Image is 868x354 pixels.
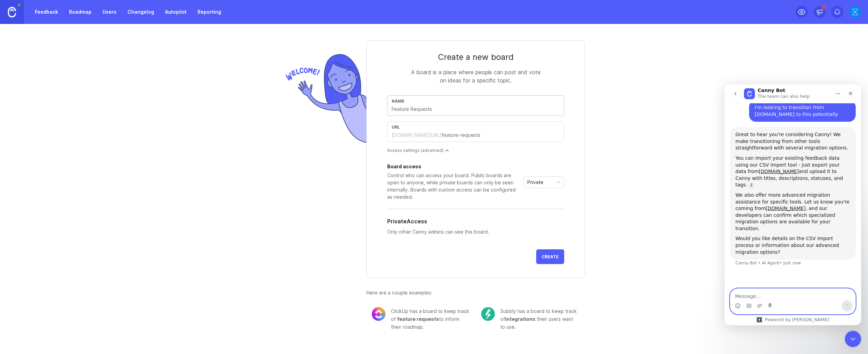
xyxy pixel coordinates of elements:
a: Feedback [31,6,62,18]
a: Changelog [123,6,158,18]
img: welcome-img-178bf9fb836d0a1529256ffe415d7085.png [283,51,366,146]
div: url [392,124,560,130]
a: Reporting [193,6,225,18]
div: Here are a couple examples: [366,289,585,297]
img: c104e91677ce72f6b937eb7b5afb1e94.png [481,307,495,321]
div: Control who can access your board. Public boards are open to anyone, while private boards can onl... [387,172,520,200]
img: 8cacae02fdad0b0645cb845173069bf5.png [372,307,385,321]
input: Feature Requests [392,105,560,113]
img: Canny Home [8,7,16,17]
span: integrations [505,316,535,322]
div: Access settings (advanced) [387,147,564,153]
div: Name [392,99,560,104]
img: Keith Choy [849,6,861,18]
h5: Private Access [387,217,427,225]
span: Create [542,254,559,259]
div: A board is a place where people can post and vote on ideas for a specific topic. [407,68,544,84]
a: Roadmap [65,6,96,18]
span: Private [527,179,543,186]
div: Subbly has a board to keep track of their users want to use. [500,307,580,331]
iframe: Intercom live chat [845,331,861,347]
div: [DOMAIN_NAME][URL] [392,132,442,139]
input: feature-requests [442,131,560,139]
div: Board access [387,164,520,169]
iframe: Intercom live chat [724,84,861,325]
div: toggle menu [523,176,564,188]
span: feature requests [397,316,439,322]
p: Only other Canny admins can see this board. [387,228,564,236]
div: ClickUp has a board to keep track of to inform their roadmap. [391,307,470,331]
button: Create [536,249,564,264]
svg: toggle icon [553,180,564,185]
a: Users [98,6,121,18]
div: Create a new board [387,52,564,63]
a: Autopilot [161,6,191,18]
